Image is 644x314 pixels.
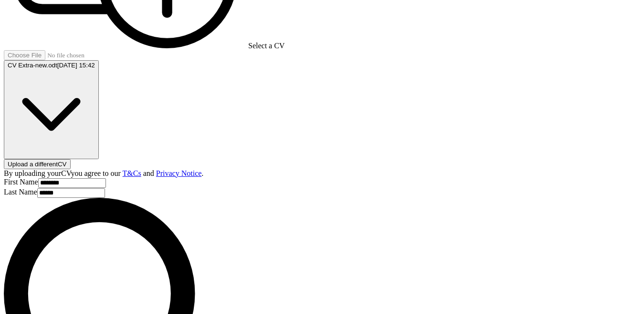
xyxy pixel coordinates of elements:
label: Select a CV [248,42,285,50]
button: Upload a differentCV [4,159,71,169]
div: By uploading your CV you agree to our and . [4,169,640,178]
button: CV Extra-new.odt[DATE] 15:42 [4,60,99,159]
span: CV Extra-new.odt [8,62,57,69]
a: Privacy Notice [156,169,202,177]
span: [DATE] 15:42 [57,62,95,69]
a: T&Cs [123,169,141,177]
label: Last Name [4,188,37,196]
label: First Name [4,178,38,186]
